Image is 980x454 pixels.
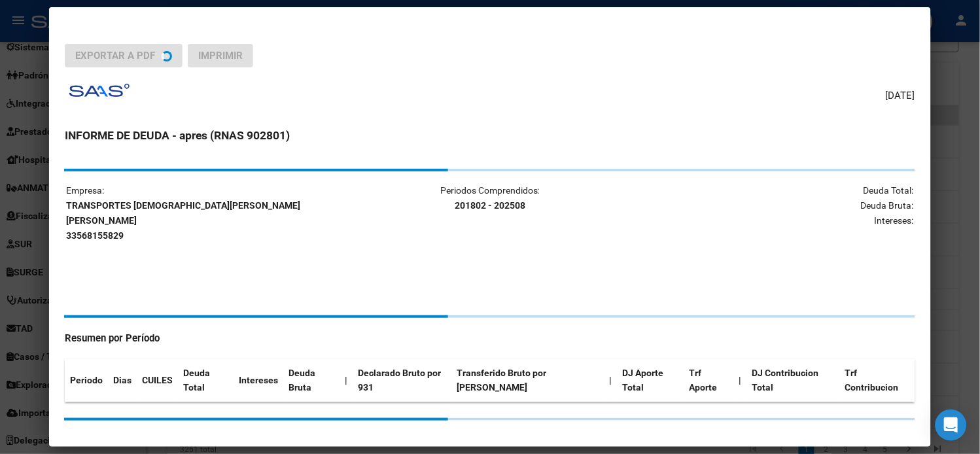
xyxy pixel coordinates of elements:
[455,200,525,211] strong: 201802 - 202508
[340,359,353,402] th: |
[137,359,178,402] th: CUILES
[936,410,967,441] div: Open Intercom Messenger
[684,359,734,402] th: Trf Aporte
[65,331,915,346] h4: Resumen por Período
[886,88,915,103] span: [DATE]
[66,200,300,241] strong: TRANSPORTES [DEMOGRAPHIC_DATA][PERSON_NAME][PERSON_NAME] 33568155829
[188,44,253,67] button: Imprimir
[747,359,840,402] th: DJ Contribucion Total
[632,183,914,228] p: Deuda Total: Deuda Bruta: Intereses:
[734,359,747,402] th: |
[75,50,155,61] span: Exportar a PDF
[198,50,243,61] span: Imprimir
[451,359,604,402] th: Transferido Bruto por [PERSON_NAME]
[840,359,915,402] th: Trf Contribucion
[108,359,137,402] th: Dias
[66,183,348,243] p: Empresa:
[283,359,340,402] th: Deuda Bruta
[617,359,684,402] th: DJ Aporte Total
[65,127,915,144] h3: INFORME DE DEUDA - apres (RNAS 902801)
[353,359,451,402] th: Declarado Bruto por 931
[349,183,631,213] p: Periodos Comprendidos:
[65,359,108,402] th: Periodo
[178,359,234,402] th: Deuda Total
[234,359,283,402] th: Intereses
[604,359,617,402] th: |
[65,44,183,67] button: Exportar a PDF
